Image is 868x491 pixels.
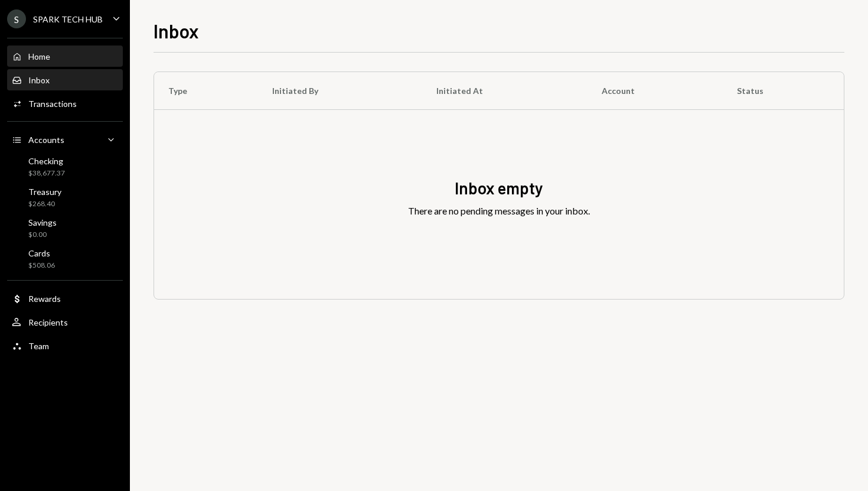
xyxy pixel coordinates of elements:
div: $268.40 [28,199,61,209]
h1: Inbox [154,19,199,43]
a: Recipients [7,311,123,333]
div: Accounts [28,135,64,145]
a: Transactions [7,93,123,114]
div: Recipients [28,317,68,327]
th: Initiated By [258,72,422,110]
div: Savings [28,217,57,227]
div: Checking [28,156,65,166]
th: Account [588,72,723,110]
div: $0.00 [28,230,57,240]
th: Status [723,72,844,110]
div: There are no pending messages in your inbox. [408,204,590,218]
th: Type [154,72,258,110]
div: Rewards [28,294,61,304]
div: Home [28,51,50,61]
div: $38,677.37 [28,168,65,178]
th: Initiated At [422,72,588,110]
a: Savings$0.00 [7,214,123,242]
a: Rewards [7,288,123,309]
div: Inbox [28,75,50,85]
a: Cards$508.06 [7,245,123,273]
div: Inbox empty [455,177,543,200]
a: Treasury$268.40 [7,183,123,212]
div: S [7,9,26,28]
div: Cards [28,248,55,258]
div: Team [28,341,49,351]
div: Treasury [28,187,61,197]
a: Home [7,45,123,67]
a: Inbox [7,69,123,90]
div: SPARK TECH HUB [33,14,103,24]
div: Transactions [28,99,77,109]
div: $508.06 [28,261,55,271]
a: Team [7,335,123,356]
a: Checking$38,677.37 [7,152,123,181]
a: Accounts [7,129,123,150]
